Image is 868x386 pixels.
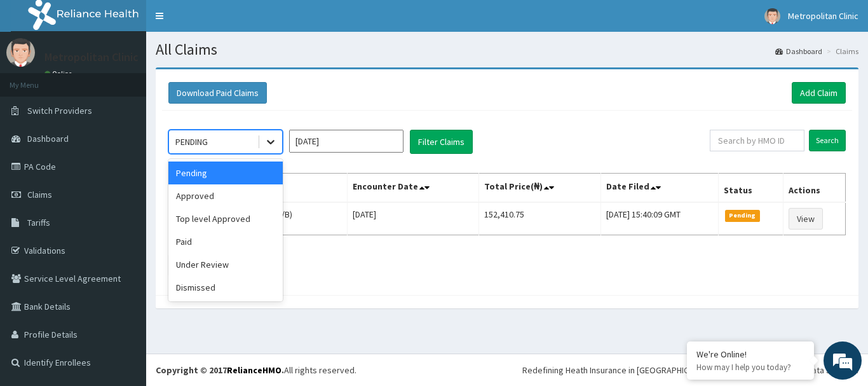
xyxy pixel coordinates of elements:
th: Date Filed [600,174,718,203]
a: Dashboard [775,46,822,57]
h1: All Claims [156,41,858,58]
a: Online [44,69,75,78]
p: Metropolitan Clinic [44,52,139,63]
div: Top level Approved [168,207,283,230]
button: Filter Claims [410,130,473,154]
td: [DATE] [347,202,478,235]
img: User Image [6,38,35,67]
td: [DATE] 15:40:09 GMT [600,202,718,235]
div: Approved [168,184,283,207]
div: PENDING [175,135,208,148]
span: Dashboard [27,133,69,144]
button: Download Paid Claims [168,82,267,104]
th: Total Price(₦) [478,174,600,203]
li: Claims [824,46,858,57]
div: Dismissed [168,276,283,299]
a: RelianceHMO [227,364,281,376]
img: User Image [764,8,780,24]
input: Search by HMO ID [710,130,804,151]
p: How may I help you today? [696,362,804,373]
input: Select Month and Year [289,130,403,153]
footer: All rights reserved. [146,354,868,386]
th: Status [719,174,783,203]
span: Pending [725,210,760,221]
div: Redefining Heath Insurance in [GEOGRAPHIC_DATA] using Telemedicine and Data Science! [522,364,858,376]
th: Actions [783,174,845,203]
span: Claims [27,189,52,200]
div: Under Review [168,253,283,276]
a: Add Claim [792,82,846,104]
a: View [789,208,823,230]
input: Search [809,130,846,151]
span: Switch Providers [27,105,92,116]
div: Paid [168,230,283,253]
div: We're Online! [696,348,804,360]
td: 152,410.75 [478,202,600,235]
strong: Copyright © 2017 . [156,364,284,376]
div: Pending [168,162,283,184]
th: Encounter Date [347,174,478,203]
span: Metropolitan Clinic [788,10,858,22]
span: Tariffs [27,217,50,228]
